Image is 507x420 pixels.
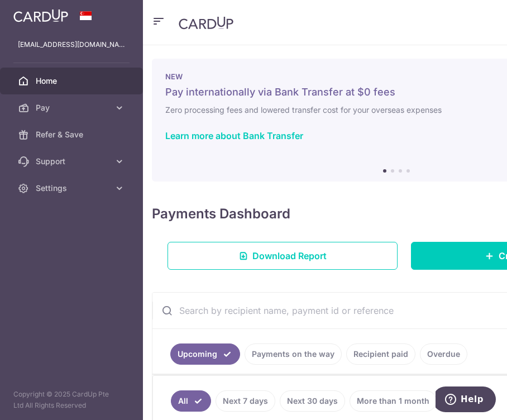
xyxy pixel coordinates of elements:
a: More than 1 month [350,390,437,412]
a: Next 7 days [216,390,275,412]
img: CardUp [13,9,68,22]
a: Recipient paid [346,343,415,365]
a: Payments on the way [245,343,342,365]
a: Download Report [168,242,398,270]
span: Home [36,75,109,87]
a: All [171,390,211,412]
a: Next 30 days [280,390,345,412]
span: Pay [36,102,109,113]
span: Refer & Save [36,129,109,140]
img: CardUp [179,16,233,30]
span: Download Report [252,249,327,262]
a: Overdue [420,343,467,365]
span: Settings [36,183,109,194]
a: Upcoming [170,343,240,365]
p: [EMAIL_ADDRESS][DOMAIN_NAME] [18,39,125,50]
iframe: Opens a widget where you can find more information [436,386,496,414]
h4: Payments Dashboard [152,204,290,224]
span: Support [36,156,109,167]
a: Learn more about Bank Transfer [165,130,303,141]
